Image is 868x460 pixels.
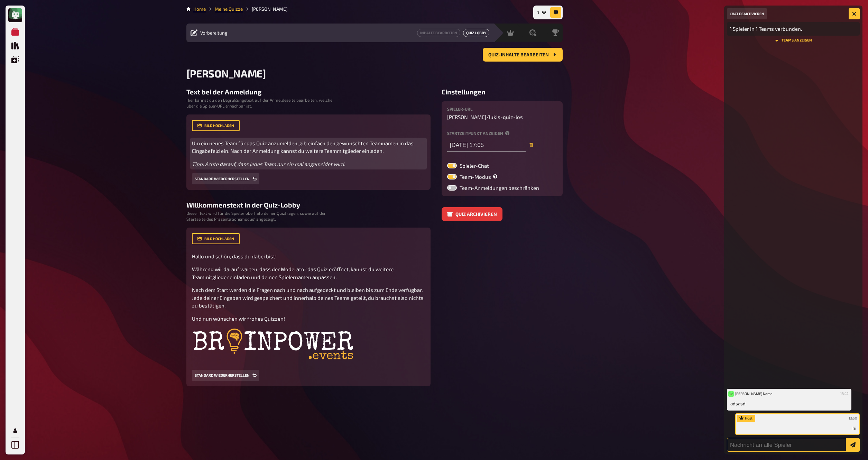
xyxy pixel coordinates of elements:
li: Lukis Quiz [243,6,287,12]
span: Nach dem Start werden die Fragen nach und nach aufgedeckt und bleiben bis zum Ende verfügbar. Jed... [192,287,425,309]
span: Und nun wünschen wir frohes Quizzen! [192,315,285,322]
button: Quiz archivieren [442,207,502,221]
button: Bild hochladen [192,120,240,131]
h3: Einstellungen [442,88,563,96]
a: Meine Quizze [215,6,243,12]
label: Startzeitpunkt anzeigen [447,131,557,135]
small: Hier kannst du den Begrüßungstext auf der Anmeldeseite bearbeiten, welche über die Spieler-URL er... [186,97,333,109]
a: Home [193,6,206,12]
span: Quiz-Inhalte bearbeiten [488,53,549,57]
a: Inhalte Bearbeiten [417,29,460,37]
a: Quiz Lobby [463,29,489,37]
button: Teams anzeigen [727,38,860,43]
span: 1 [537,11,539,15]
a: Einblendungen [8,53,22,66]
button: Quiz-Inhalte bearbeiten [483,48,563,62]
li: Home [193,6,206,12]
button: 1 [535,7,549,18]
label: Spieler-Chat [447,163,489,168]
img: Avatar [728,391,734,397]
input: Nachricht an alle Spieler [727,438,860,452]
button: Chat deaktivieren [727,8,767,19]
a: Mein Konto [8,424,22,438]
div: 13:50 [847,415,858,422]
p: 1 Spieler in 1 Teams verbunden. [730,25,857,33]
span: lukis-quiz-los [489,114,523,120]
div: 13:42 [839,390,850,398]
h3: Text bei der Anmeldung [186,88,431,96]
span: [PERSON_NAME] [186,67,266,80]
div: adsasd [727,389,851,411]
label: Team-Anmeldungen beschränken [447,185,539,191]
div: [PERSON_NAME] / [447,107,557,120]
div: [PERSON_NAME] Name [728,390,773,398]
li: Meine Quizze [206,6,243,12]
button: Standard wiederherstellen [192,370,259,381]
img: Brainpower Events Eventagentur und Quizagentur [192,328,354,363]
button: Bild hochladen [192,233,240,244]
a: Meine Quizze [8,25,22,39]
span: Tipp: Achte darauf, dass jedes Team nur ein mal angemeldet wird. [192,161,345,167]
span: Um ein neues Team für das Quiz anzumelden, gib einfach den gewünschten Teamnamen in das Eingabefe... [192,140,415,154]
div: Host [737,415,755,422]
span: Team-Modus [460,174,499,180]
span: Hallo und schön, dass du dabei bist! [192,253,277,259]
span: Vorbereitung [200,30,228,36]
div: hi [735,413,860,435]
h3: Willkommenstext in der Quiz-Lobby [186,201,431,209]
a: Quiz Sammlung [8,39,22,53]
span: Während wir darauf warten, dass der Moderator das Quiz eröffnet, kannst du weitere Teammitglieder... [192,266,395,280]
small: Dieser Text wird für die Spieler oberhalb deiner Quizfragen, sowie auf der Startseite des Präsent... [186,210,333,222]
label: Spieler-URL [447,107,557,111]
button: Standard wiederherstellen [192,173,259,184]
